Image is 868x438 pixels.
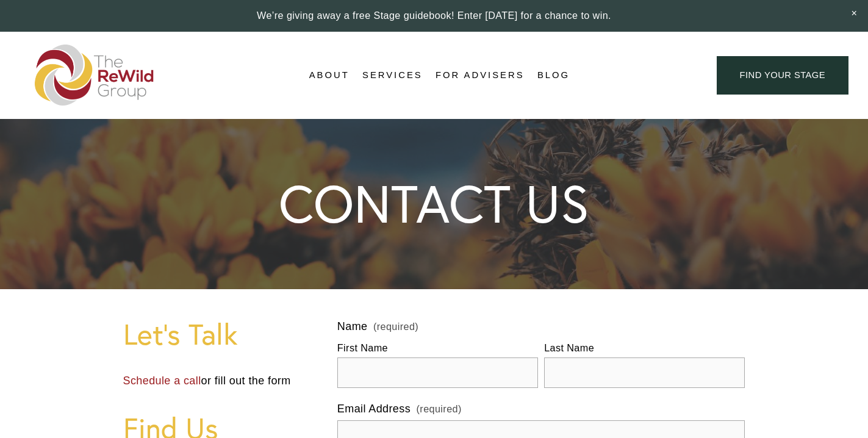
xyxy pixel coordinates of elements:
[309,67,350,84] span: About
[544,340,745,357] div: Last Name
[337,318,368,336] span: Name
[362,66,423,84] a: folder dropdown
[436,66,524,84] a: For Advisers
[35,45,154,106] img: The ReWild Group
[362,67,423,84] span: Services
[717,56,848,95] a: find your stage
[337,340,538,357] div: First Name
[123,372,317,390] p: or fill out the form
[417,401,462,417] span: (required)
[279,178,589,230] h1: CONTACT US
[337,400,411,418] span: Email Address
[373,321,418,331] span: (required)
[309,66,350,84] a: folder dropdown
[123,375,201,387] a: Schedule a call
[123,318,317,350] h1: Let's Talk
[537,66,570,84] a: Blog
